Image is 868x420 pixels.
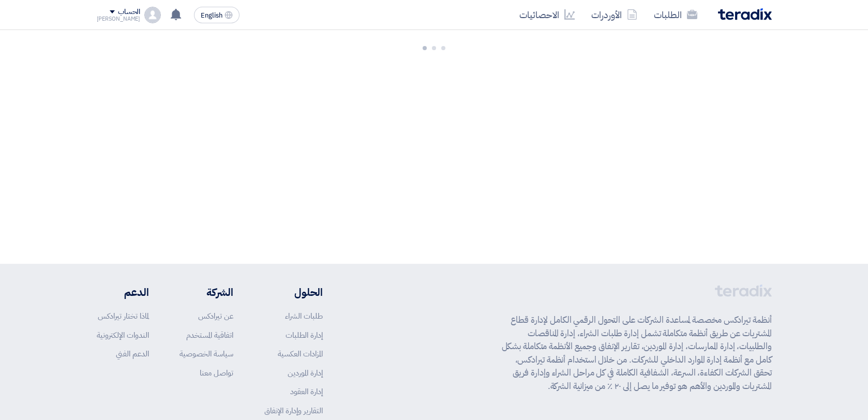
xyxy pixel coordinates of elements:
[646,3,706,27] a: الطلبات
[264,284,323,300] li: الحلول
[144,7,161,23] img: profile_test.png
[583,3,646,27] a: الأوردرات
[718,8,772,20] img: Teradix logo
[201,12,222,19] span: English
[511,3,583,27] a: الاحصائيات
[200,367,233,379] a: تواصل معنا
[198,310,233,322] a: عن تيرادكس
[118,8,140,17] div: الحساب
[97,16,141,22] div: [PERSON_NAME]
[116,348,149,359] a: الدعم الفني
[97,329,149,341] a: الندوات الإلكترونية
[502,313,772,393] p: أنظمة تيرادكس مخصصة لمساعدة الشركات على التحول الرقمي الكامل لإدارة قطاع المشتريات عن طريق أنظمة ...
[194,7,240,23] button: English
[179,348,233,359] a: سياسة الخصوصية
[290,386,323,397] a: إدارة العقود
[286,329,323,341] a: إدارة الطلبات
[97,284,149,300] li: الدعم
[288,367,323,379] a: إدارة الموردين
[285,310,323,322] a: طلبات الشراء
[98,310,149,322] a: لماذا تختار تيرادكس
[278,348,323,359] a: المزادات العكسية
[264,405,323,416] a: التقارير وإدارة الإنفاق
[186,329,233,341] a: اتفاقية المستخدم
[179,284,233,300] li: الشركة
